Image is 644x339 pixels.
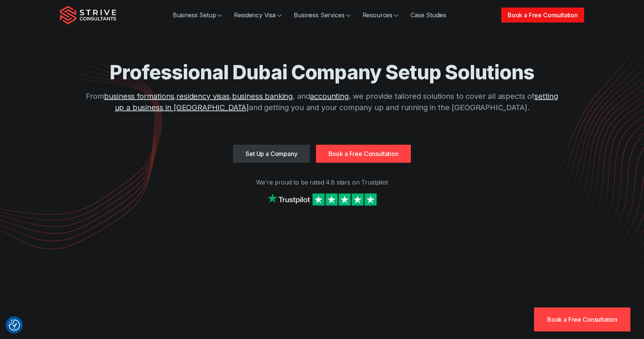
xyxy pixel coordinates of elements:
[316,145,411,163] a: Book a Free Consultation
[266,191,378,207] img: Strive on Trustpilot
[357,8,405,23] a: Resources
[60,6,116,24] img: Strive Consultants
[310,92,348,101] a: accounting
[60,178,584,187] p: We're proud to be rated 4.8 stars on Trustpilot
[232,92,293,101] a: business banking
[233,145,310,163] a: Set Up a Company
[176,92,230,101] a: residency visas
[288,8,356,23] a: Business Services
[534,307,630,331] a: Book a Free Consultation
[104,92,174,101] a: business formations
[81,91,563,113] p: From , , , and , we provide tailored solutions to cover all aspects of and getting you and your c...
[501,8,584,23] a: Book a Free Consultation
[228,8,288,23] a: Residency Visa
[9,319,20,331] img: Revisit consent button
[404,8,452,23] a: Case Studies
[9,319,20,331] button: Consent Preferences
[167,8,228,23] a: Business Setup
[81,60,563,85] h1: Professional Dubai Company Setup Solutions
